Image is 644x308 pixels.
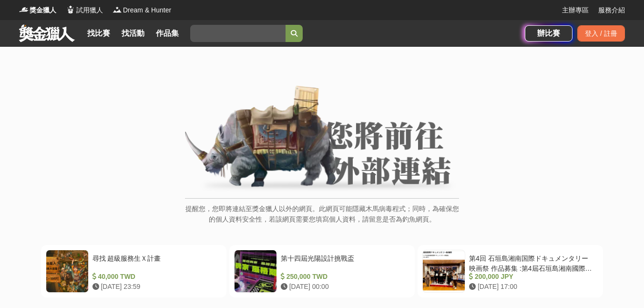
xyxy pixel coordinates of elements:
[123,5,171,15] span: Dream & Hunter
[30,5,56,15] span: 獎金獵人
[281,254,406,272] div: 第十四屆光陽設計挑戰盃
[562,5,589,15] a: 主辦專區
[118,27,148,40] a: 找活動
[229,245,415,297] a: 第十四屆光陽設計挑戰盃 250,000 TWD [DATE] 00:00
[469,272,594,282] div: 200,000 JPY
[92,254,218,272] div: 尋找 超級服務生Ｘ計畫
[92,272,218,282] div: 40,000 TWD
[418,245,603,297] a: 第4回 石垣島湘南国際ドキュメンタリー映画祭 作品募集 :第4屆石垣島湘南國際紀錄片電影節作品徵集 200,000 JPY [DATE] 17:00
[41,245,226,297] a: 尋找 超級服務生Ｘ計畫 40,000 TWD [DATE] 23:59
[469,282,594,292] div: [DATE] 17:00
[185,203,459,234] p: 提醒您，您即將連結至獎金獵人以外的網頁。此網頁可能隱藏木馬病毒程式；同時，為確保您的個人資料安全性，若該網頁需要您填寫個人資料，請留意是否為釣魚網頁。
[112,5,122,14] img: Logo
[598,5,625,15] a: 服務介紹
[577,25,625,42] div: 登入 / 註冊
[152,27,183,40] a: 作品集
[525,25,572,42] a: 辦比賽
[19,5,29,14] img: Logo
[112,5,171,15] a: LogoDream & Hunter
[66,5,103,15] a: Logo試用獵人
[281,272,406,282] div: 250,000 TWD
[92,282,218,292] div: [DATE] 23:59
[66,5,75,14] img: Logo
[19,5,56,15] a: Logo獎金獵人
[76,5,103,15] span: 試用獵人
[83,27,114,40] a: 找比賽
[185,85,459,193] img: External Link Banner
[469,254,594,272] div: 第4回 石垣島湘南国際ドキュメンタリー映画祭 作品募集 :第4屆石垣島湘南國際紀錄片電影節作品徵集
[281,282,406,292] div: [DATE] 00:00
